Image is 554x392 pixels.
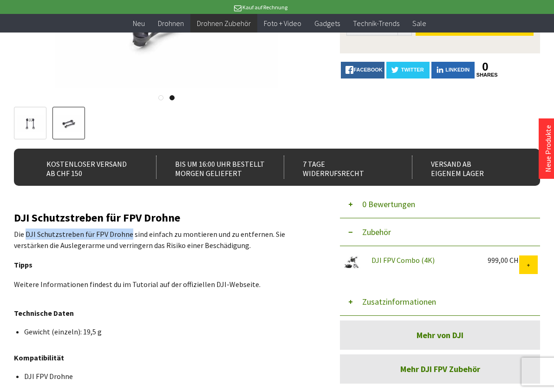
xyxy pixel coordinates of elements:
[28,156,141,179] div: Kostenloser Versand ab CHF 150
[412,19,426,28] span: Sale
[190,14,257,33] a: Drohnen Zubehör
[353,67,382,72] span: facebook
[14,260,33,269] strong: Tipps
[14,279,319,290] p: Weitere Informationen findest du im Tutorial auf der offiziellen DJI-Webseite.
[340,255,363,268] img: DJI FPV Combo (4K)
[401,67,424,72] span: twitter
[488,255,519,265] div: 999,00 CHF
[314,19,340,28] span: Gadgets
[264,19,301,28] span: Foto + Video
[340,190,540,218] button: 0 Bewertungen
[151,14,190,33] a: Drohnen
[386,62,430,78] a: twitter
[14,229,319,251] p: Die DJI Schutzstreben für FPV Drohne sind einfach zu montieren und zu entfernen. Sie verstärken d...
[340,354,540,384] a: Mehr DJI FPV Zubehör
[341,62,384,78] a: facebook
[372,255,435,265] a: DJI FPV Combo (4K)
[14,353,64,362] strong: Kompatibilität
[156,156,269,179] div: Bis um 16:00 Uhr bestellt Morgen geliefert
[126,14,151,33] a: Neu
[284,156,397,179] div: 7 Tage Widerrufsrecht
[133,19,145,28] span: Neu
[543,125,553,172] a: Neue Produkte
[445,67,469,72] span: LinkedIn
[476,72,494,78] a: shares
[340,288,540,316] button: Zusatzinformationen
[17,115,44,133] img: Vorschau: DJI Schutzstreben für FPV Drohne
[158,19,184,28] span: Drohnen
[24,327,312,336] li: Gewicht (einzeln): 19,5 g
[476,62,494,72] a: 0
[197,19,251,28] span: Drohnen Zubehör
[340,218,540,246] button: Zubehör
[353,19,399,28] span: Technik-Trends
[346,14,406,33] a: Technik-Trends
[14,212,319,224] h2: DJI Schutzstreben für FPV Drohne
[340,320,540,350] a: Mehr von DJI
[308,14,346,33] a: Gadgets
[406,14,433,33] a: Sale
[257,14,308,33] a: Foto + Video
[412,156,525,179] div: Versand ab eigenem Lager
[24,372,312,381] li: DJI FPV Drohne
[14,308,74,318] strong: Technische Daten
[431,62,475,78] a: LinkedIn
